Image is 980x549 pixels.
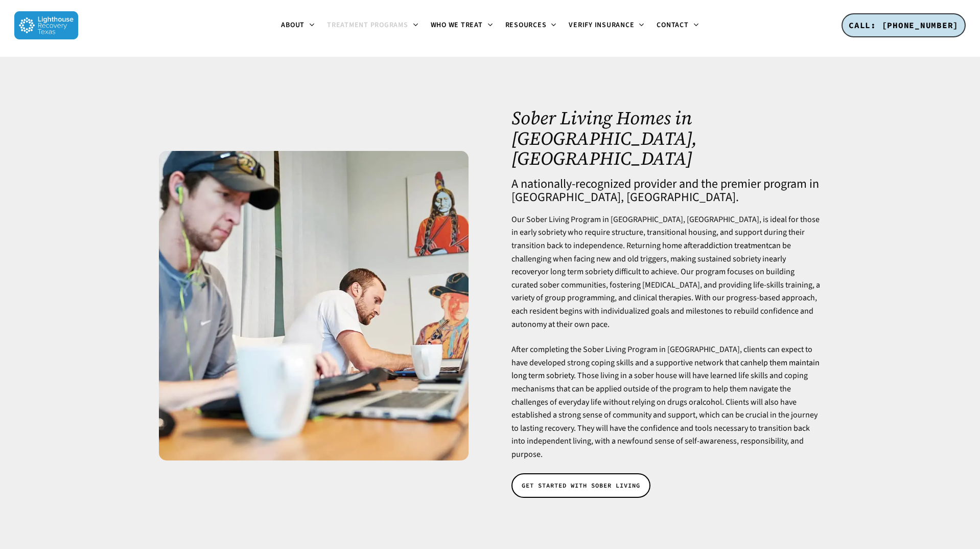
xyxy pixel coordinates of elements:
[281,20,305,30] span: About
[511,178,821,204] h4: A nationally-recognized provider and the premier program in [GEOGRAPHIC_DATA], [GEOGRAPHIC_DATA].
[505,20,547,30] span: Resources
[842,13,966,38] a: CALL: [PHONE_NUMBER]
[14,11,78,39] img: Lighthouse Recovery Texas
[569,20,634,30] span: Verify Insurance
[657,20,688,30] span: Contact
[431,20,483,30] span: Who We Treat
[327,20,408,30] span: Treatment Programs
[563,21,650,30] a: Verify Insurance
[275,21,321,30] a: About
[700,240,768,251] a: addiction treatment
[696,397,722,408] a: alcohol
[499,21,563,30] a: Resources
[511,343,821,461] p: After completing the Sober Living Program in [GEOGRAPHIC_DATA], clients can expect to have develo...
[425,21,499,30] a: Who We Treat
[511,213,821,343] p: Our Sober Living Program in [GEOGRAPHIC_DATA], [GEOGRAPHIC_DATA], is ideal for those in early sob...
[321,21,425,30] a: Treatment Programs
[511,473,650,498] a: GET STARTED WITH SOBER LIVING
[522,480,640,491] span: GET STARTED WITH SOBER LIVING
[650,21,705,30] a: Contact
[511,108,821,169] h1: Sober Living Homes in [GEOGRAPHIC_DATA], [GEOGRAPHIC_DATA]
[849,20,959,30] span: CALL: [PHONE_NUMBER]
